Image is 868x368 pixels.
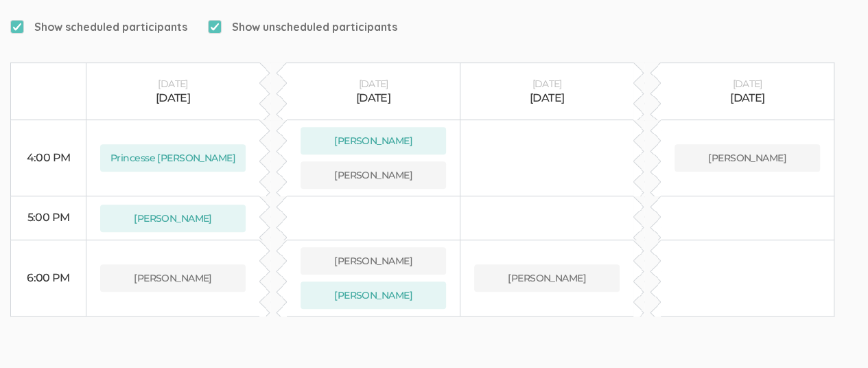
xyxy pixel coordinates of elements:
[675,77,820,91] div: [DATE]
[100,144,246,172] button: Princesse [PERSON_NAME]
[25,210,72,226] div: 5:00 PM
[100,264,246,292] button: [PERSON_NAME]
[301,281,446,309] button: [PERSON_NAME]
[474,264,620,292] button: [PERSON_NAME]
[100,91,246,106] div: [DATE]
[474,77,620,91] div: [DATE]
[799,302,868,368] iframe: Chat Widget
[301,127,446,154] button: [PERSON_NAME]
[100,205,246,232] button: [PERSON_NAME]
[208,19,397,35] span: Show unscheduled participants
[675,91,820,106] div: [DATE]
[100,77,246,91] div: [DATE]
[301,247,446,275] button: [PERSON_NAME]
[25,271,72,286] div: 6:00 PM
[675,144,820,172] button: [PERSON_NAME]
[25,150,72,166] div: 4:00 PM
[10,19,187,35] span: Show scheduled participants
[301,161,446,189] button: [PERSON_NAME]
[301,77,446,91] div: [DATE]
[474,91,620,106] div: [DATE]
[301,91,446,106] div: [DATE]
